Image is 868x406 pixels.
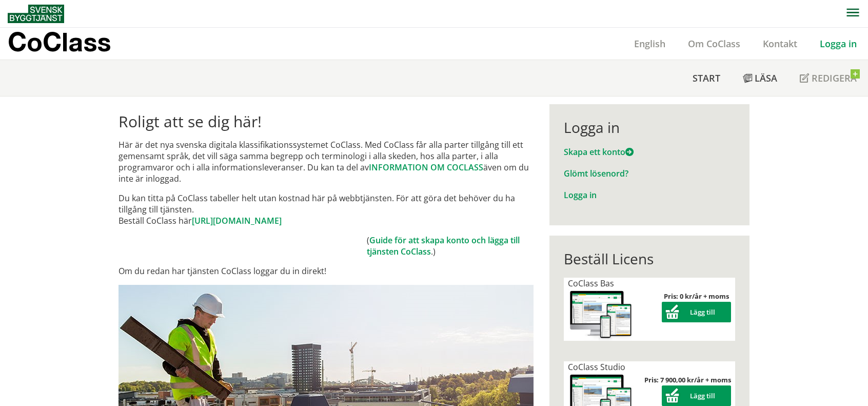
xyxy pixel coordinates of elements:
a: [URL][DOMAIN_NAME] [192,215,282,226]
strong: Pris: 0 kr/år + moms [664,292,729,301]
a: CoClass [8,28,133,60]
a: Om CoClass [677,37,752,50]
strong: Pris: 7 900,00 kr/år + moms [644,375,731,384]
a: Skapa ett konto [564,146,634,158]
a: Lägg till [662,307,731,317]
span: CoClass Bas [568,278,614,289]
a: Kontakt [752,37,808,50]
a: INFORMATION OM COCLASS [369,162,483,173]
span: Start [693,72,720,84]
a: Lägg till [662,391,731,400]
a: Start [681,60,732,96]
a: Guide för att skapa konto och lägga till tjänsten CoClass [367,235,520,257]
a: Glömt lösenord? [564,168,628,179]
a: Logga in [564,189,597,201]
h1: Roligt att se dig här! [119,112,534,131]
img: Svensk Byggtjänst [8,5,64,23]
span: CoClass Studio [568,361,625,373]
a: English [623,37,677,50]
p: Om du redan har tjänsten CoClass loggar du in direkt! [119,265,534,277]
a: Läsa [732,60,788,96]
p: Här är det nya svenska digitala klassifikationssystemet CoClass. Med CoClass får alla parter till... [119,139,534,184]
img: coclass-license.jpg [568,289,634,341]
td: ( .) [367,235,534,257]
a: Logga in [808,37,868,50]
span: Läsa [755,72,777,84]
p: CoClass [8,36,111,48]
button: Lägg till [662,302,731,322]
div: Beställ Licens [564,250,735,267]
button: Lägg till [662,385,731,406]
p: Du kan titta på CoClass tabeller helt utan kostnad här på webbtjänsten. För att göra det behöver ... [119,192,534,226]
div: Logga in [564,119,735,136]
